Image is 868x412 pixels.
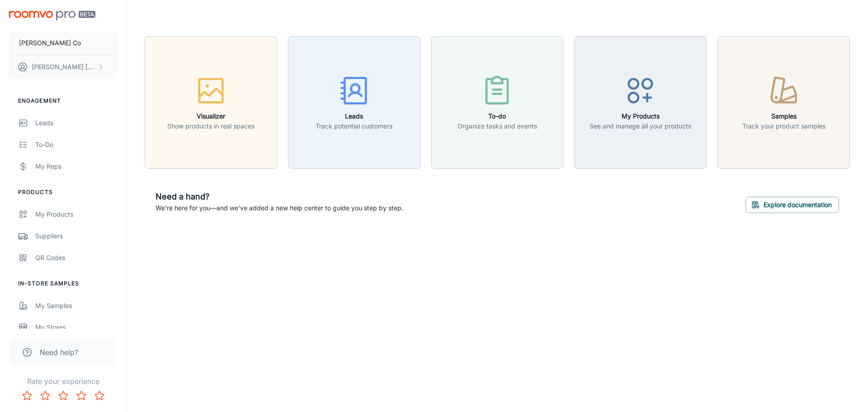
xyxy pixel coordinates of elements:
[156,203,403,213] p: We're here for you—and we've added a new help center to guide you step by step.
[35,209,117,219] div: My Products
[288,36,420,169] button: LeadsTrack potential customers
[156,190,403,203] h6: Need a hand?
[458,111,537,121] h6: To-do
[145,36,277,169] button: VisualizerShow products in real spaces
[717,36,850,169] button: SamplesTrack your product samples
[19,38,81,48] p: [PERSON_NAME] Co
[574,36,707,169] button: My ProductsSee and manage all your products
[745,197,839,213] button: Explore documentation
[590,121,691,131] p: See and manage all your products
[35,253,117,263] div: QR Codes
[9,31,117,55] button: [PERSON_NAME] Co
[742,121,826,131] p: Track your product samples
[167,121,255,131] p: Show products in real spaces
[167,111,255,121] h6: Visualizer
[745,199,839,208] a: Explore documentation
[35,118,117,128] div: Leads
[431,97,564,106] a: To-doOrganize tasks and events
[316,121,392,131] p: Track potential customers
[288,97,420,106] a: LeadsTrack potential customers
[9,55,117,79] button: [PERSON_NAME] [PERSON_NAME]
[590,111,691,121] h6: My Products
[35,161,117,171] div: My Reps
[431,36,564,169] button: To-doOrganize tasks and events
[35,140,117,150] div: To-do
[32,62,95,72] p: [PERSON_NAME] [PERSON_NAME]
[458,121,537,131] p: Organize tasks and events
[574,97,707,106] a: My ProductsSee and manage all your products
[35,231,117,241] div: Suppliers
[717,97,850,106] a: SamplesTrack your product samples
[316,111,392,121] h6: Leads
[742,111,826,121] h6: Samples
[9,11,95,20] img: Roomvo PRO Beta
